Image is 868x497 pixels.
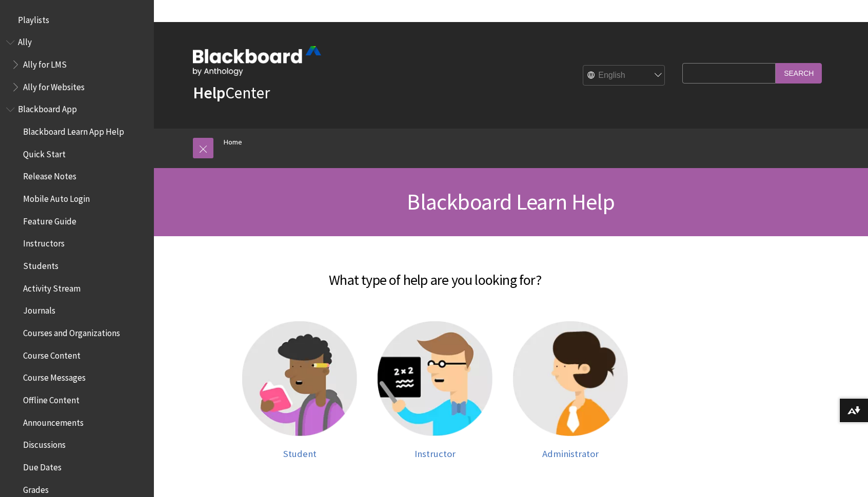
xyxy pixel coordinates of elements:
[6,34,148,96] nav: Book outline for Anthology Ally Help
[23,190,90,204] span: Mobile Auto Login
[776,63,822,83] input: Search
[193,82,225,103] strong: Help
[378,321,492,436] img: Instructor help
[6,11,148,29] nav: Book outline for Playlists
[23,414,84,428] span: Announcements
[164,257,706,291] h2: What type of help are you looking for?
[415,448,456,460] span: Instructor
[583,65,665,86] select: Site Language Selector
[23,347,81,361] span: Course Content
[23,481,49,495] span: Grades
[18,11,49,25] span: Playlists
[18,101,77,115] span: Blackboard App
[23,56,67,70] span: Ally for LMS
[23,324,120,338] span: Courses and Organizations
[23,369,86,383] span: Course Messages
[242,321,357,436] img: Student help
[224,136,242,149] a: Home
[23,146,66,159] span: Quick Start
[23,168,76,182] span: Release Notes
[242,321,357,460] a: Student help Student
[23,78,85,92] span: Ally for Websites
[23,235,65,249] span: Instructors
[23,280,81,294] span: Activity Stream
[542,448,599,460] span: Administrator
[23,257,58,271] span: Students
[193,46,321,76] img: Blackboard by Anthology
[378,321,492,460] a: Instructor help Instructor
[23,391,80,405] span: Offline Content
[193,82,270,103] a: HelpCenter
[23,213,76,226] span: Feature Guide
[513,321,628,460] a: Administrator help Administrator
[23,123,124,137] span: Blackboard Learn App Help
[283,448,317,460] span: Student
[23,459,62,472] span: Due Dates
[513,321,628,436] img: Administrator help
[23,302,55,316] span: Journals
[18,34,32,48] span: Ally
[407,188,615,216] span: Blackboard Learn Help
[23,436,66,450] span: Discussions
